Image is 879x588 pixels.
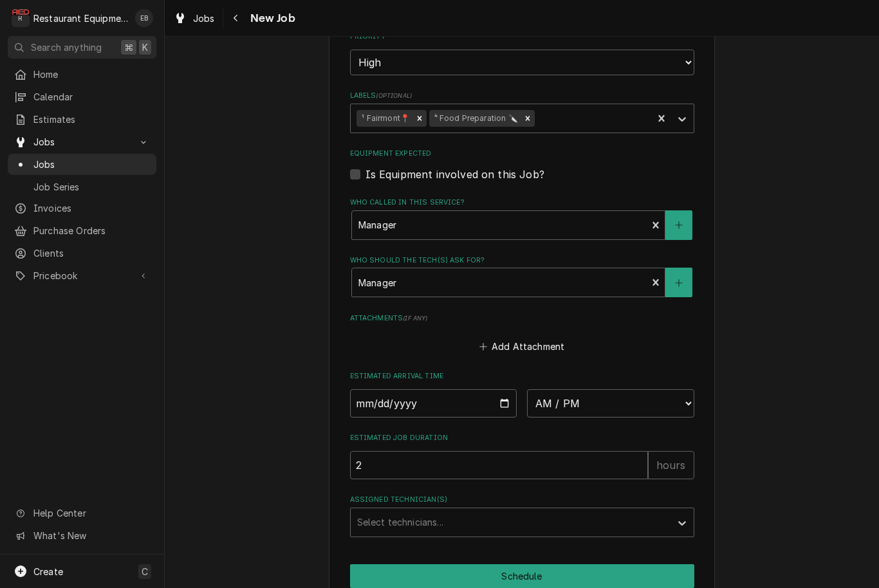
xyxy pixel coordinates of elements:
select: Time Select [527,389,694,418]
label: Priority [350,32,694,42]
div: ⁴ Food Preparation 🔪 [429,110,521,127]
div: R [12,9,30,27]
a: Go to Help Center [8,502,156,524]
a: Clients [8,243,156,264]
a: Home [8,64,156,85]
span: Jobs [33,135,131,149]
a: Estimates [8,109,156,130]
div: Button Group Row [350,564,694,588]
label: Who should the tech(s) ask for? [350,255,694,266]
span: Purchase Orders [33,224,150,237]
span: C [142,565,148,578]
div: Remove ¹ Fairmont📍 [412,110,427,127]
label: Is Equipment involved on this Job? [365,167,544,182]
button: Create New Contact [665,210,692,240]
span: Clients [33,246,150,260]
div: hours [648,451,694,479]
div: Who called in this service? [350,198,694,239]
span: ⌘ [124,41,133,54]
span: Invoices [33,201,150,215]
div: Estimated Arrival Time [350,371,694,417]
div: Estimated Job Duration [350,433,694,479]
div: Restaurant Equipment Diagnostics's Avatar [12,9,30,27]
label: Equipment Expected [350,149,694,159]
div: Emily Bird's Avatar [135,9,153,27]
label: Estimated Arrival Time [350,371,694,381]
button: Schedule [350,564,694,588]
span: Jobs [33,158,150,171]
span: Pricebook [33,269,131,282]
a: Jobs [8,154,156,175]
span: Help Center [33,506,149,520]
div: ¹ Fairmont📍 [356,110,412,127]
span: ( if any ) [403,315,427,322]
a: Go to What's New [8,525,156,546]
span: Home [33,68,150,81]
div: Remove ⁴ Food Preparation 🔪 [521,110,535,127]
span: Jobs [193,12,215,25]
label: Attachments [350,313,694,324]
a: Go to Jobs [8,131,156,152]
span: What's New [33,529,149,542]
span: Create [33,566,63,577]
a: Go to Pricebook [8,265,156,286]
a: Calendar [8,86,156,107]
svg: Create New Contact [675,279,683,288]
span: Job Series [33,180,150,194]
svg: Create New Contact [675,221,683,230]
button: Add Attachment [477,338,567,356]
button: Search anything⌘K [8,36,156,59]
span: ( optional ) [376,92,412,99]
a: Purchase Orders [8,220,156,241]
input: Date [350,389,517,418]
label: Labels [350,91,694,101]
div: Labels [350,91,694,133]
div: Who should the tech(s) ask for? [350,255,694,297]
label: Estimated Job Duration [350,433,694,443]
span: Estimates [33,113,150,126]
div: EB [135,9,153,27]
button: Create New Contact [665,268,692,297]
a: Invoices [8,198,156,219]
a: Jobs [169,8,220,29]
button: Navigate back [226,8,246,28]
a: Job Series [8,176,156,198]
label: Who called in this service? [350,198,694,208]
div: Restaurant Equipment Diagnostics [33,12,128,25]
div: Attachments [350,313,694,356]
span: New Job [246,10,295,27]
span: K [142,41,148,54]
div: Equipment Expected [350,149,694,181]
div: Assigned Technician(s) [350,495,694,537]
label: Assigned Technician(s) [350,495,694,505]
span: Calendar [33,90,150,104]
div: Priority [350,32,694,75]
span: Search anything [31,41,102,54]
